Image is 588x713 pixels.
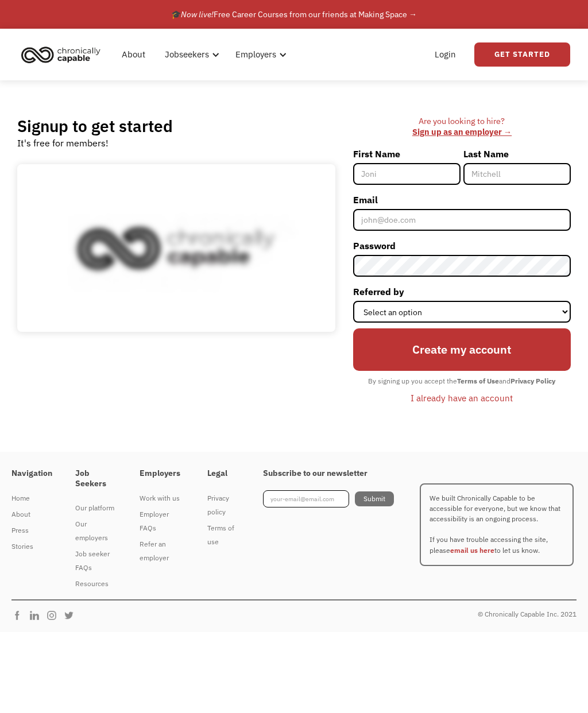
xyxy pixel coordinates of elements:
strong: Terms of Use [457,377,499,385]
a: Employer FAQs [140,506,184,536]
div: Terms of use [207,521,240,549]
a: Our employers [75,516,117,546]
img: Chronically Capable Instagram Page [46,610,63,621]
div: © Chronically Capable Inc. 2021 [478,607,577,621]
img: Chronically Capable Facebook Page [11,610,29,621]
form: Footer Newsletter [263,490,394,507]
h2: Signup to get started [17,116,173,136]
a: Privacy policy [207,490,240,520]
div: Press [11,524,52,537]
label: Last Name [463,145,571,163]
a: home [18,42,109,67]
a: About [115,36,152,73]
h4: Job Seekers [75,468,117,489]
input: Submit [355,491,394,506]
input: your-email@email.com [263,490,349,507]
em: Now live! [181,9,214,20]
h4: Legal [207,468,240,479]
form: Member-Signup-Form [353,145,571,408]
div: Jobseekers [158,36,223,73]
a: About [11,506,52,522]
div: Privacy policy [207,491,240,519]
div: 🎓 Free Career Courses from our friends at Making Space → [171,7,417,21]
div: It's free for members! [17,136,109,150]
a: Terms of use [207,520,240,550]
div: By signing up you accept the and [362,374,561,389]
h4: Navigation [11,468,52,479]
div: Jobseekers [165,48,209,61]
div: Are you looking to hire? ‍ [353,116,571,137]
div: Refer an employer [140,537,184,565]
div: Work with us [140,491,184,505]
strong: Privacy Policy [510,377,555,385]
div: Stories [11,540,52,553]
div: Home [11,491,52,505]
a: Job seeker FAQs [75,546,117,576]
label: Email [353,191,571,209]
a: Stories [11,538,52,555]
input: Create my account [353,328,571,371]
p: We built Chronically Capable to be accessible for everyone, but we know that accessibility is an ... [420,483,574,566]
label: Referred by [353,282,571,301]
label: First Name [353,145,461,163]
div: Employers [235,48,276,61]
input: Mitchell [463,163,571,185]
a: Home [11,490,52,506]
div: Our platform [75,501,117,515]
a: Work with us [140,490,184,506]
input: Joni [353,163,461,185]
a: Login [428,36,463,73]
div: Job seeker FAQs [75,547,117,575]
a: Sign up as an employer → [412,126,512,137]
h4: Subscribe to our newsletter [263,468,394,479]
label: Password [353,237,571,255]
div: Resources [75,577,117,591]
div: Our employers [75,517,117,545]
a: I already have an account [402,388,521,408]
img: Chronically Capable logo [18,42,104,67]
a: Resources [75,576,117,592]
input: john@doe.com [353,209,571,231]
div: About [11,507,52,521]
div: I already have an account [411,391,513,405]
img: Chronically Capable Linkedin Page [29,610,46,621]
div: Employers [229,36,290,73]
div: Employer FAQs [140,507,184,535]
a: Press [11,522,52,538]
a: Refer an employer [140,536,184,566]
a: Get Started [474,42,570,67]
a: Our platform [75,500,117,516]
h4: Employers [140,468,184,479]
a: email us here [450,546,494,555]
img: Chronically Capable Twitter Page [63,610,80,621]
